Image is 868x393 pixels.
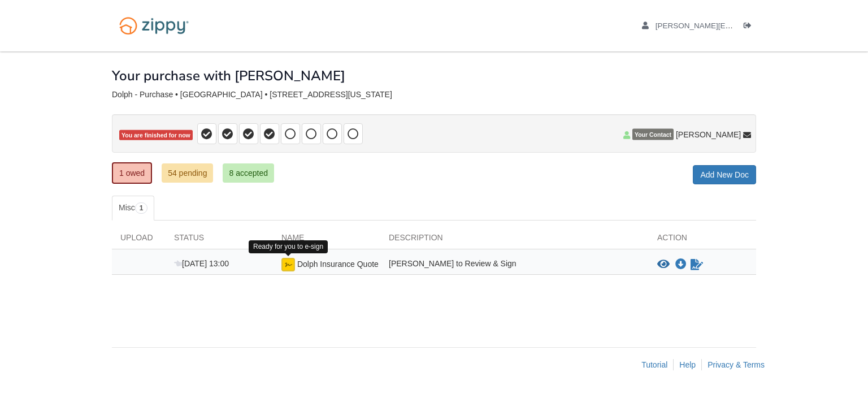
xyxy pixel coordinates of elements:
div: Dolph - Purchase • [GEOGRAPHIC_DATA] • [STREET_ADDRESS][US_STATE] [112,90,756,100]
a: 8 accepted [223,163,274,183]
a: Tutorial [641,360,667,369]
div: Status [166,232,273,249]
a: Sign Form [689,258,704,271]
img: Ready for you to esign [281,258,295,271]
div: Description [380,232,649,249]
span: [PERSON_NAME] [676,129,741,140]
div: Upload [112,232,166,249]
span: 1 [135,202,148,214]
a: Misc [112,196,154,221]
a: Log out [744,21,756,33]
a: 1 owed [112,162,152,184]
span: [DATE] 13:00 [174,259,229,268]
div: Ready for you to e-sign [249,240,328,253]
a: Add New Doc [693,165,756,184]
h1: Your purchase with [PERSON_NAME] [112,68,345,83]
div: Action [649,232,756,249]
div: [PERSON_NAME] to Review & Sign [380,258,649,271]
img: Logo [112,11,196,40]
button: View Dolph Insurance Quote [657,259,670,270]
a: Download Dolph Insurance Quote [675,260,687,269]
span: Dolph Insurance Quote [297,260,379,269]
div: Name [273,232,380,249]
a: Help [679,360,696,369]
a: Privacy & Terms [708,360,765,369]
span: You are finished for now [119,130,193,141]
a: 54 pending [162,163,213,183]
span: Your Contact [632,129,674,140]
